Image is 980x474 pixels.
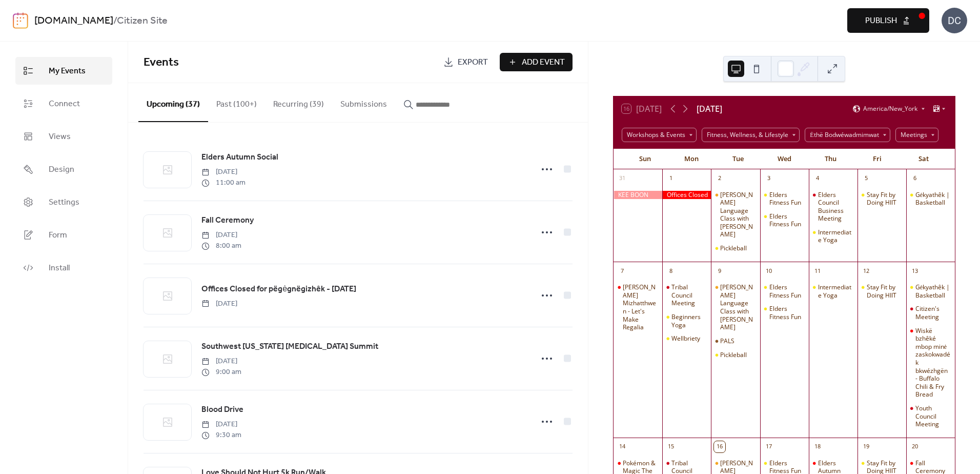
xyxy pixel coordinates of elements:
a: Elders Autumn Social [201,151,278,164]
div: 18 [812,441,823,452]
div: Gėkyathêk | Basketball [906,283,955,299]
div: Bodwéwadmimwen Potawatomi Language Class with Kevin Daugherty [711,283,760,331]
div: Elders Fitness Fun [760,212,809,228]
div: Beginners Yoga [671,313,707,329]
span: Views [49,131,71,143]
div: Elders Fitness Fun [760,191,809,207]
div: Mon [668,149,715,169]
div: [DATE] [697,103,722,115]
a: Form [15,221,112,249]
div: 15 [665,441,677,452]
span: Connect [49,98,80,110]
div: PALS [711,337,760,345]
div: Pickleball [711,351,760,359]
div: Elders Fitness Fun [760,283,809,299]
div: Sat [900,149,947,169]
div: Elders Fitness Fun [769,191,805,207]
div: Citizen's Meeting [915,305,951,321]
div: Intermediate Yoga [809,228,857,244]
div: Elders Fitness Fun [769,283,805,299]
span: Form [49,229,67,242]
div: Thu [807,149,854,169]
div: Pickleball [711,244,760,252]
span: Offices Closed for pëgėgnëgizhêk - [DATE] [201,283,356,295]
button: Past (100+) [208,83,265,121]
div: Stay Fit by Doing HIIT [867,283,902,299]
div: 10 [763,265,774,276]
span: [DATE] [201,299,237,309]
span: Export [458,56,488,69]
div: [PERSON_NAME] Language Class with [PERSON_NAME] [720,283,756,331]
div: [PERSON_NAME] Language Class with [PERSON_NAME] [720,191,756,239]
button: Add Event [500,53,573,71]
div: 8 [665,265,677,276]
a: Export [436,53,496,71]
div: Wellbriety [662,334,711,343]
button: Upcoming (37) [138,83,208,122]
div: Wiskë bzhêké mbop minė zaskokwadék bkwézhgën - Buffalo Chili & Fry Bread [906,327,955,399]
a: Offices Closed for pëgėgnëgizhêk - [DATE] [201,283,356,296]
b: / [113,11,117,31]
div: 3 [763,173,774,184]
span: Events [144,51,179,74]
div: Youth Council Meeting [906,404,955,428]
div: Elders Fitness Fun [769,305,805,321]
a: [DOMAIN_NAME] [34,11,113,31]
div: DC [942,8,967,33]
div: Elders Fitness Fun [760,305,809,321]
span: [DATE] [201,230,241,241]
div: 17 [763,441,774,452]
div: 9 [714,265,725,276]
div: Beginners Yoga [662,313,711,329]
div: 11 [812,265,823,276]
div: Tue [714,149,761,169]
div: Gėkyathêk | Basketball [915,283,951,299]
a: Fall Ceremony [201,214,254,227]
span: 9:00 am [201,367,241,378]
span: My Events [49,65,86,77]
div: PALS [720,337,734,345]
div: Stay Fit by Doing HIIT [857,191,906,207]
button: Submissions [332,83,395,121]
b: Citizen Site [117,11,168,31]
div: 31 [617,173,628,184]
a: Connect [15,90,112,117]
div: Pickleball [720,351,747,359]
span: 9:30 am [201,430,241,441]
div: Elders Council Business Meeting [818,191,853,223]
div: Citizen's Meeting [906,305,955,321]
span: 11:00 am [201,177,246,188]
div: Gėkyathêk | Basketball [915,191,951,207]
span: Southwest [US_STATE] [MEDICAL_DATA] Summit [201,341,378,353]
div: 6 [909,173,921,184]
div: Gėkyathêk | Basketball [906,191,955,207]
div: Intermediate Yoga [818,283,853,299]
div: [PERSON_NAME] Mizhatthwen - Let's Make Regalia [623,283,658,331]
a: Blood Drive [201,403,243,417]
a: My Events [15,57,112,85]
div: Tribal Council Meeting [671,283,707,307]
span: America/New_York [863,106,917,112]
div: Kë Wzketomen Mizhatthwen - Let's Make Regalia [614,283,662,331]
div: 2 [714,173,725,184]
span: 8:00 am [201,241,241,251]
a: Install [15,254,112,282]
div: Offices Closed for miktthéwi gizhêk - Labor Day [662,191,711,200]
div: Stay Fit by Doing HIIT [867,191,902,207]
div: 19 [861,441,872,452]
span: Elders Autumn Social [201,151,278,164]
div: Intermediate Yoga [818,228,853,244]
div: 20 [909,441,921,452]
div: 14 [617,441,628,452]
div: Bodwéwadmimwen Potawatomi Language Class with Kevin Daugherty [711,191,760,239]
a: Design [15,155,112,183]
div: Fri [854,149,901,169]
span: Settings [49,196,79,209]
span: Publish [865,15,897,27]
div: 13 [909,265,921,276]
div: Wiskë bzhêké mbop minė zaskokwadék bkwézhgën - Buffalo Chili & Fry Bread [915,327,951,399]
span: [DATE] [201,167,246,177]
div: Youth Council Meeting [915,404,951,428]
div: 5 [861,173,872,184]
